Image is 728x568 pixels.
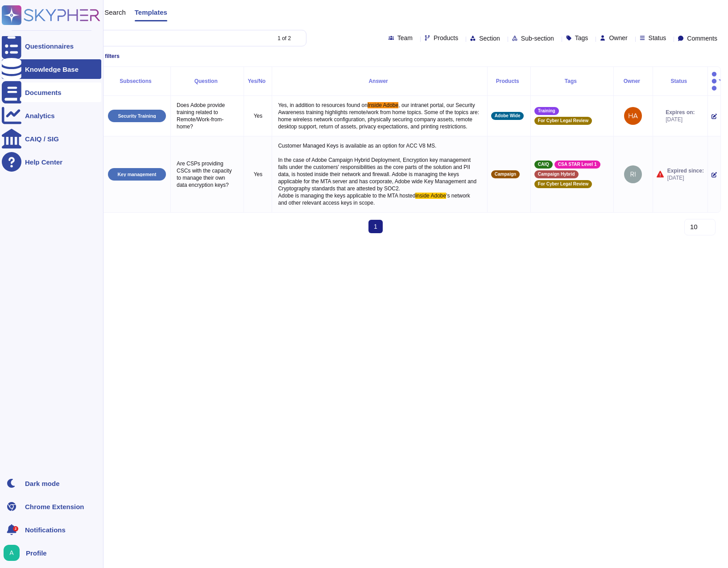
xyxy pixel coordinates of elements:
span: CSA STAR Level 1 [558,162,597,167]
div: Products [491,78,527,84]
p: Does Adobe provide training related to Remote/Work-from-home? [174,99,240,132]
img: user [4,545,20,561]
span: Comments [687,35,717,41]
span: For Cyber Legal Review [538,182,588,186]
div: Status [657,78,704,84]
p: Key management [118,172,157,177]
p: Are CSPs providing CSCs with the capacity to manage their own data encryption keys? [174,158,240,191]
span: Notifications [25,527,66,533]
div: 1 of 2 [277,36,291,41]
span: Sub-section [521,35,554,41]
div: Analytics [25,112,55,119]
a: Knowledge Base [2,59,101,79]
a: Help Center [2,152,101,172]
a: Chrome Extension [2,497,101,516]
span: 's network and other relevant access keys in scope. [278,193,472,206]
span: Campaign Hybrid [538,172,575,177]
span: 1 [368,220,383,233]
div: Answer [276,78,483,84]
p: Yes [248,112,268,119]
div: Owner [617,78,649,84]
img: user [624,165,642,183]
div: Dark mode [25,480,60,487]
p: Security Training [118,114,156,119]
span: Section [479,35,500,41]
img: user [624,107,642,125]
div: Help Center [25,159,62,165]
span: Clear filters [90,54,120,59]
div: Yes/No [248,78,268,84]
span: Profile [26,550,47,556]
span: Inside Adobe [368,102,398,108]
a: Analytics [2,106,101,125]
span: [DATE] [666,116,695,123]
div: Subsections [107,78,167,84]
span: Products [434,35,458,41]
input: Search by keywords [35,30,269,46]
span: Training [538,109,555,113]
div: Tags [534,78,610,84]
div: Chrome Extension [25,503,84,510]
div: Questionnaires [25,43,74,49]
span: Customer Managed Keys is available as an option for ACC V8 MS. In the case of Adobe Campaign Hybr... [278,143,478,199]
span: Status [649,35,666,41]
span: Adobe Wide [495,114,521,118]
span: Templates [135,9,167,16]
span: Search [104,9,126,16]
div: 2 [13,526,18,531]
span: Expires on: [666,109,695,116]
span: Tags [575,35,588,41]
a: CAIQ / SIG [2,129,101,148]
div: Question [174,78,240,84]
div: Knowledge Base [25,66,79,73]
span: Team [397,35,413,41]
span: Campaign [495,172,516,177]
span: [DATE] [667,174,704,181]
a: Questionnaires [2,36,101,56]
span: CAIQ [538,162,549,167]
span: Yes, in addition to resources found on [278,102,367,108]
span: For Cyber Legal Review [538,119,588,123]
div: Documents [25,89,62,96]
span: , our intranet portal, our Security Awareness training highlights remote/work from home topics. S... [278,102,480,130]
a: Documents [2,82,101,102]
p: Yes [248,171,268,178]
span: Owner [609,35,627,41]
span: Expired since: [667,167,704,174]
div: CAIQ / SIG [25,136,59,142]
button: user [2,543,26,563]
span: inside Adobe [415,193,446,199]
